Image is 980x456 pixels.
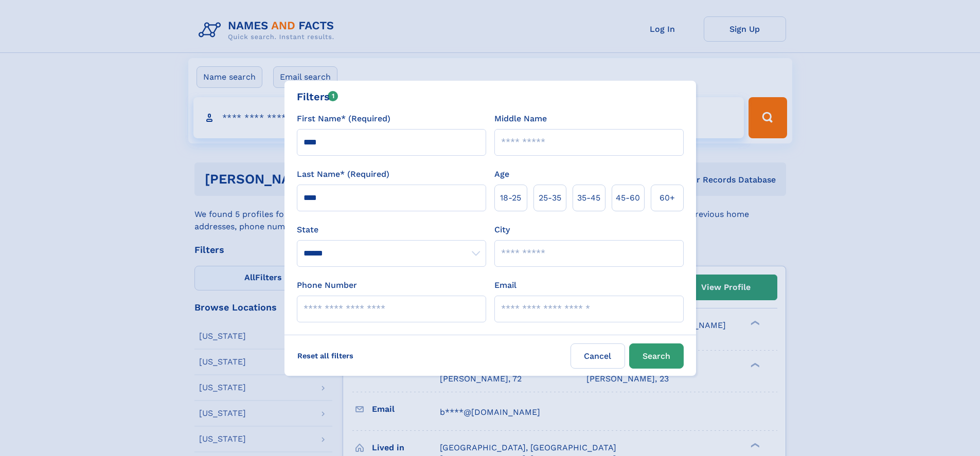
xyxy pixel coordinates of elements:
label: Email [494,279,516,291]
span: 18‑25 [500,192,521,204]
label: City [494,224,510,236]
span: 60+ [660,192,675,204]
button: Search [629,343,684,369]
label: Reset all filters [291,343,360,368]
label: First Name* (Required) [297,113,390,125]
label: Last Name* (Required) [297,168,389,180]
label: Age [494,168,509,180]
label: Phone Number [297,279,357,291]
label: State [297,224,486,236]
div: Filters [297,89,338,104]
span: 35‑45 [577,192,600,204]
label: Cancel [571,343,625,369]
label: Middle Name [494,113,547,125]
span: 25‑35 [539,192,561,204]
span: 45‑60 [616,192,640,204]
